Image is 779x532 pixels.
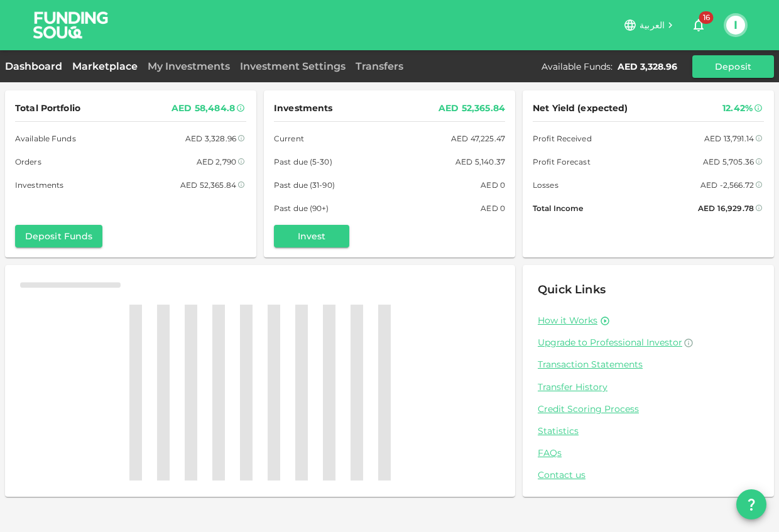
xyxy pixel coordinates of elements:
[538,403,759,415] a: Credit Scoring Process
[67,60,143,72] a: Marketplace
[726,16,745,35] button: I
[15,100,80,116] span: Total Portfolio
[274,100,332,116] span: Investments
[455,155,505,168] div: AED 5,140.37
[736,489,766,519] button: question
[533,155,591,168] span: Profit Forecast
[618,60,677,73] div: AED 3,328.96
[533,100,628,116] span: Net Yield (expected)
[538,469,759,481] a: Contact us
[538,315,597,327] a: How it Works
[274,225,349,247] button: Invest
[538,337,759,349] a: Upgrade to Professional Investor
[15,225,102,247] button: Deposit Funds
[351,60,408,72] a: Transfers
[699,11,714,24] span: 16
[481,202,505,215] div: AED 0
[274,132,304,145] span: Current
[542,60,613,73] div: Available Funds :
[698,202,754,215] div: AED 16,929.78
[172,100,235,116] div: AED 58,484.8
[704,132,754,145] div: AED 13,791.14
[686,13,711,38] button: 16
[538,359,759,371] a: Transaction Statements
[15,132,76,145] span: Available Funds
[700,178,754,192] div: AED -2,566.72
[235,60,351,72] a: Investment Settings
[722,100,753,116] div: 12.42%
[439,100,505,116] div: AED 52,365.84
[274,178,335,192] span: Past due (31-90)
[274,202,329,215] span: Past due (90+)
[538,381,759,393] a: Transfer History
[451,132,505,145] div: AED 47,225.47
[185,132,236,145] div: AED 3,328.96
[143,60,235,72] a: My Investments
[538,447,759,459] a: FAQs
[538,337,682,348] span: Upgrade to Professional Investor
[481,178,505,192] div: AED 0
[703,155,754,168] div: AED 5,705.36
[640,19,665,31] span: العربية
[5,60,67,72] a: Dashboard
[538,425,759,437] a: Statistics
[197,155,236,168] div: AED 2,790
[15,178,63,192] span: Investments
[533,132,592,145] span: Profit Received
[692,55,774,78] button: Deposit
[15,155,41,168] span: Orders
[538,283,606,296] span: Quick Links
[274,155,332,168] span: Past due (5-30)
[180,178,236,192] div: AED 52,365.84
[533,178,558,192] span: Losses
[533,202,583,215] span: Total Income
